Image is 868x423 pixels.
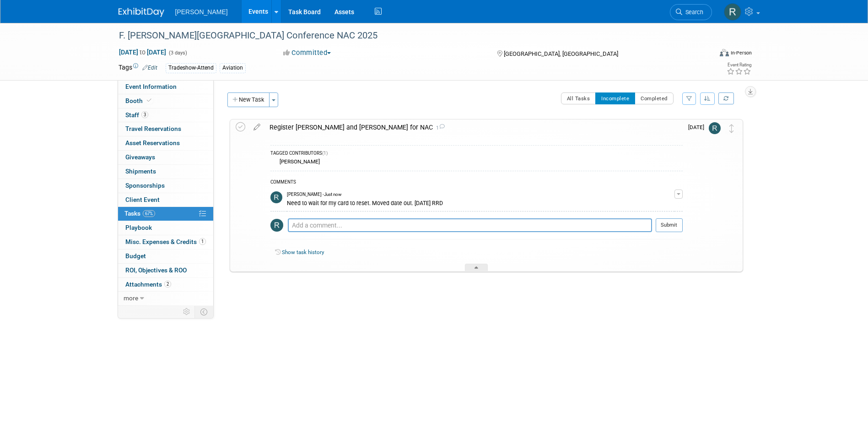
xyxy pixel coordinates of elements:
[118,151,213,164] a: Giveaways
[287,191,341,198] span: [PERSON_NAME] - Just now
[724,3,741,21] img: Rebecca Deis
[118,136,213,150] a: Asset Reservations
[116,27,698,44] div: F. [PERSON_NAME][GEOGRAPHIC_DATA] Conference NAC 2025
[147,98,151,103] i: Booth reservation complete
[125,281,171,288] span: Attachments
[249,123,265,131] a: edit
[656,218,683,232] button: Submit
[125,153,155,161] span: Giveaways
[504,50,618,57] span: [GEOGRAPHIC_DATA], [GEOGRAPHIC_DATA]
[720,49,729,56] img: Format-Inperson.png
[688,124,709,130] span: [DATE]
[175,8,228,16] span: [PERSON_NAME]
[270,219,283,232] img: Rebecca Deis
[125,139,180,146] span: Asset Reservations
[124,210,155,217] span: Tasks
[125,97,153,104] span: Booth
[287,198,674,207] div: Need to wait for my card to reset. Moved date out. [DATE] RRD
[322,151,328,156] span: (1)
[658,48,752,61] div: Event Format
[119,8,164,17] img: ExhibitDay
[433,125,445,131] span: 1
[194,306,213,318] td: Toggle Event Tabs
[118,221,213,235] a: Playbook
[119,48,167,56] span: [DATE] [DATE]
[199,238,206,245] span: 1
[118,292,213,305] a: more
[265,119,683,135] div: Register [PERSON_NAME] and [PERSON_NAME] for NAC
[143,210,155,217] span: 67%
[119,63,157,73] td: Tags
[125,238,206,245] span: Misc. Expenses & Credits
[118,94,213,108] a: Booth
[168,50,187,56] span: (3 days)
[280,48,334,58] button: Committed
[709,122,721,134] img: Rebecca Deis
[125,252,146,260] span: Budget
[118,193,213,207] a: Client Event
[125,266,187,274] span: ROI, Objectives & ROO
[670,4,712,20] a: Search
[635,92,674,104] button: Completed
[118,122,213,136] a: Travel Reservations
[270,191,282,203] img: Rebecca Deis
[227,92,270,107] button: New Task
[118,207,213,221] a: Tasks67%
[118,235,213,249] a: Misc. Expenses & Credits1
[718,92,734,104] a: Refresh
[270,150,683,158] div: TAGGED CONTRIBUTORS
[682,9,703,16] span: Search
[118,179,213,193] a: Sponsorships
[125,224,152,231] span: Playbook
[270,178,683,188] div: COMMENTS
[141,111,148,118] span: 3
[125,182,165,189] span: Sponsorships
[142,65,157,71] a: Edit
[118,165,213,179] a: Shipments
[179,306,195,318] td: Personalize Event Tab Strip
[118,80,213,94] a: Event Information
[727,63,751,67] div: Event Rating
[282,249,324,255] a: Show task history
[220,63,246,73] div: Aviation
[118,108,213,122] a: Staff3
[118,249,213,263] a: Budget
[729,124,734,133] i: Move task
[118,264,213,277] a: ROI, Objectives & ROO
[118,278,213,292] a: Attachments2
[125,168,156,175] span: Shipments
[730,49,752,56] div: In-Person
[125,111,148,119] span: Staff
[138,49,147,56] span: to
[125,196,160,203] span: Client Event
[277,158,320,165] div: [PERSON_NAME]
[125,83,177,90] span: Event Information
[124,294,138,302] span: more
[125,125,181,132] span: Travel Reservations
[561,92,596,104] button: All Tasks
[595,92,635,104] button: Incomplete
[164,281,171,287] span: 2
[166,63,216,73] div: Tradeshow-Attend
